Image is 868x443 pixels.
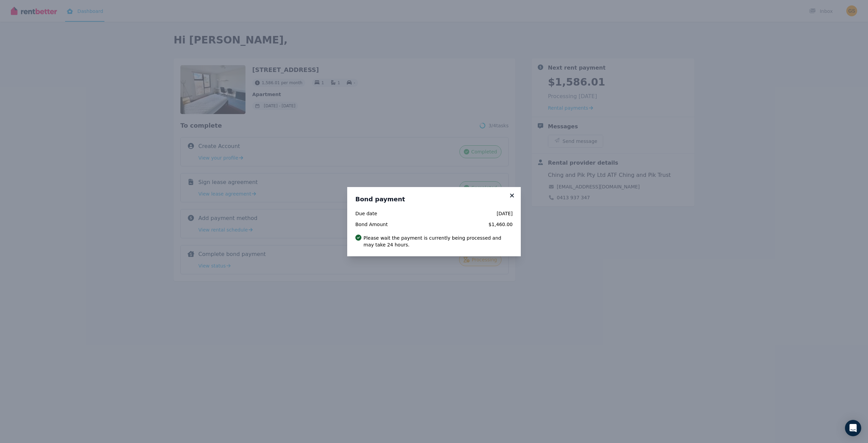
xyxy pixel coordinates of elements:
[355,210,402,217] span: Due date
[355,195,513,203] h3: Bond payment
[407,221,513,228] span: $1,460.00
[355,221,402,228] span: Bond Amount
[363,235,513,248] p: Please wait the payment is currently being processed and may take 24 hours.
[407,210,513,217] span: [DATE]
[845,420,861,436] div: Open Intercom Messenger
